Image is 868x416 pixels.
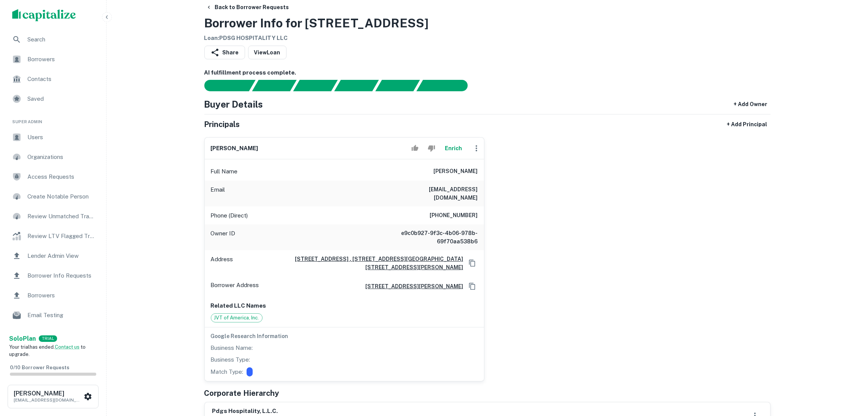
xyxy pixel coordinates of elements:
[387,229,478,246] h6: e9c0b927-9f3c-4b06-978b-69f70aa538b6
[248,46,287,59] a: ViewLoan
[211,314,262,322] span: JVT of America, Inc.
[211,367,244,376] p: Match Type:
[387,185,478,202] h6: [EMAIL_ADDRESS][DOMAIN_NAME]
[9,334,36,343] a: SoloPlan
[211,355,250,364] p: Business Type:
[204,68,771,77] h6: AI fulfillment process complete.
[204,119,240,130] h5: Principals
[211,167,238,176] p: Full Name
[14,397,82,403] p: [EMAIL_ADDRESS][DOMAIN_NAME]
[417,80,477,91] div: AI fulfillment process complete.
[375,80,420,91] div: Principals found, still searching for contact information. This may take time...
[204,14,429,32] h3: Borrower Info for [STREET_ADDRESS]
[27,133,96,142] span: Users
[27,291,96,300] span: Borrowers
[334,80,379,91] div: Principals found, AI now looking for contact information...
[293,80,338,91] div: Documents found, AI parsing details...
[10,365,69,370] span: 0 / 10 Borrower Requests
[204,46,245,59] button: Share
[6,326,100,344] a: Email Analytics
[434,167,478,176] h6: [PERSON_NAME]
[467,281,478,292] button: Copy Address
[6,90,100,108] a: Saved
[195,80,252,91] div: Sending borrower request to AI...
[8,385,99,408] button: [PERSON_NAME][EMAIL_ADDRESS][DOMAIN_NAME]
[9,344,86,357] span: Your trial has ended. to upgrade.
[203,0,292,14] button: Back to Borrower Requests
[6,148,100,166] a: Organizations
[6,168,100,186] a: Access Requests
[27,55,96,64] span: Borrowers
[39,335,57,342] div: TRIAL
[211,281,259,292] p: Borrower Address
[27,271,96,280] span: Borrower Info Requests
[27,94,96,103] span: Saved
[211,301,478,310] p: Related LLC Names
[211,144,258,153] h6: [PERSON_NAME]
[236,255,463,272] a: [STREET_ADDRESS] , [STREET_ADDRESS][GEOGRAPHIC_DATA][STREET_ADDRESS][PERSON_NAME]
[425,141,438,156] button: Reject
[441,141,466,156] button: Enrich
[204,97,263,111] h4: Buyer Details
[27,75,96,84] span: Contacts
[204,34,429,43] h6: Loan : PDSG HOSPITALITY LLC
[724,117,771,131] button: + Add Principal
[6,267,100,285] a: Borrower Info Requests
[6,207,100,225] a: Review Unmatched Transactions
[27,232,96,241] span: Review LTV Flagged Transactions
[27,192,96,201] span: Create Notable Person
[360,282,463,291] a: [STREET_ADDRESS][PERSON_NAME]
[467,257,478,269] button: Copy Address
[211,229,236,246] p: Owner ID
[6,247,100,265] a: Lender Admin View
[55,344,80,350] a: Contact us
[204,387,279,399] h5: Corporate Hierarchy
[27,212,96,221] span: Review Unmatched Transactions
[6,70,100,88] a: Contacts
[408,141,422,156] button: Accept
[430,211,478,220] h6: [PHONE_NUMBER]
[6,187,100,206] a: Create Notable Person
[14,391,82,397] h6: [PERSON_NAME]
[211,255,233,272] p: Address
[211,211,248,220] p: Phone (Direct)
[9,335,36,342] strong: Solo Plan
[12,9,76,21] img: capitalize-logo.png
[6,30,100,49] a: Search
[27,152,96,162] span: Organizations
[211,185,225,202] p: Email
[212,407,316,416] h6: pdgs hospitality, l.l.c.
[830,355,868,392] iframe: Chat Widget
[211,332,478,340] h6: Google Research Information
[27,172,96,181] span: Access Requests
[6,306,100,324] a: Email Testing
[6,227,100,245] a: Review LTV Flagged Transactions
[731,97,771,111] button: + Add Owner
[252,80,296,91] div: Your request is received and processing...
[27,251,96,260] span: Lender Admin View
[211,343,253,352] p: Business Name:
[27,311,96,320] span: Email Testing
[27,35,96,44] span: Search
[6,50,100,68] a: Borrowers
[6,128,100,146] a: Users
[6,286,100,305] a: Borrowers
